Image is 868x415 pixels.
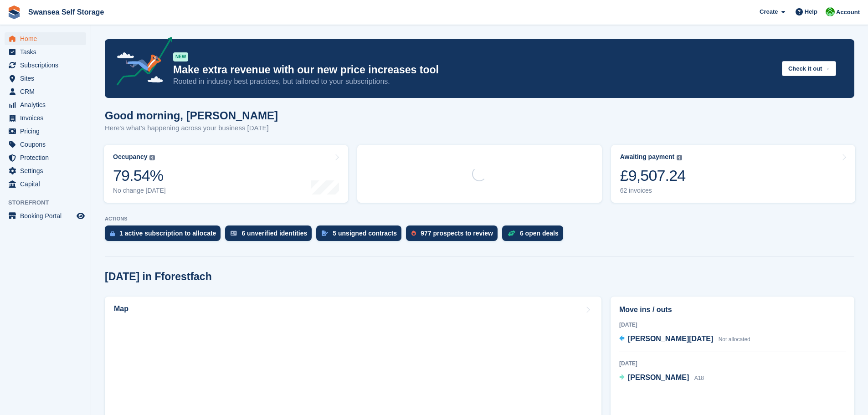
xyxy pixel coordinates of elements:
[20,32,75,45] span: Home
[316,225,406,246] a: 5 unsigned contracts
[241,230,307,237] div: 6 unverified identities
[20,125,75,138] span: Pricing
[20,164,75,177] span: Settings
[782,61,836,76] button: Check it out →
[619,372,704,384] a: [PERSON_NAME] A18
[5,85,86,98] a: menu
[5,98,86,111] a: menu
[173,63,775,77] p: Make extra revenue with our new price increases tool
[628,374,689,381] span: [PERSON_NAME]
[105,216,854,222] p: ACTIONS
[20,59,75,72] span: Subscriptions
[5,32,86,45] a: menu
[113,153,147,161] div: Occupancy
[25,5,108,20] a: Swansea Self Storage
[5,112,86,124] a: menu
[8,198,91,207] span: Storefront
[5,210,86,222] a: menu
[619,333,750,345] a: [PERSON_NAME][DATE] Not allocated
[113,166,166,185] div: 79.54%
[105,271,212,283] h2: [DATE] in Fforestfach
[411,231,416,236] img: prospect-51fa495bee0391a8d652442698ab0144808aea92771e9ea1ae160a38d050c398.svg
[760,7,778,16] span: Create
[628,335,713,343] span: [PERSON_NAME][DATE]
[105,123,278,133] p: Here's what's happening across your business [DATE]
[104,145,348,203] a: Occupancy 79.54% No change [DATE]
[114,305,128,313] h2: Map
[620,187,686,195] div: 62 invoices
[611,145,855,203] a: Awaiting payment £9,507.24 62 invoices
[5,72,86,85] a: menu
[5,46,86,58] a: menu
[119,230,216,237] div: 1 active subscription to allocate
[826,7,835,16] img: Andrew Robbins
[20,151,75,164] span: Protection
[20,138,75,151] span: Coupons
[75,210,86,221] a: Preview store
[20,85,75,98] span: CRM
[421,230,493,237] div: 977 prospects to review
[105,225,225,246] a: 1 active subscription to allocate
[113,187,166,195] div: No change [DATE]
[7,5,21,19] img: stora-icon-8386f47178a22dfd0bd8f6a31ec36ba5ce8667c1dd55bd0f319d3a0aa187defe.svg
[173,77,775,87] p: Rooted in industry best practices, but tailored to your subscriptions.
[719,336,750,343] span: Not allocated
[620,166,686,185] div: £9,507.24
[619,304,846,315] h2: Move ins / outs
[5,125,86,138] a: menu
[406,225,502,246] a: 977 prospects to review
[620,153,675,161] div: Awaiting payment
[20,46,75,58] span: Tasks
[105,109,278,122] h1: Good morning, [PERSON_NAME]
[5,59,86,72] a: menu
[5,178,86,190] a: menu
[173,52,188,61] div: NEW
[619,321,846,329] div: [DATE]
[225,225,316,246] a: 6 unverified identities
[322,231,328,236] img: contract_signature_icon-13c848040528278c33f63329250d36e43548de30e8caae1d1a13099fd9432cc5.svg
[619,359,846,368] div: [DATE]
[20,210,75,222] span: Booking Portal
[20,98,75,111] span: Analytics
[502,225,568,246] a: 6 open deals
[20,72,75,85] span: Sites
[333,230,397,237] div: 5 unsigned contracts
[20,178,75,190] span: Capital
[20,112,75,124] span: Invoices
[508,230,515,236] img: deal-1b604bf984904fb50ccaf53a9ad4b4a5d6e5aea283cecdc64d6e3604feb123c2.svg
[5,138,86,151] a: menu
[231,231,237,236] img: verify_identity-adf6edd0f0f0b5bbfe63781bf79b02c33cf7c696d77639b501bdc392416b5a36.svg
[110,231,115,236] img: active_subscription_to_allocate_icon-d502201f5373d7db506a760aba3b589e785aa758c864c3986d89f69b8ff3...
[836,8,860,17] span: Account
[149,155,155,160] img: icon-info-grey-7440780725fd019a000dd9b08b2336e03edf1995a4989e88bcd33f0948082b44.svg
[5,151,86,164] a: menu
[677,155,682,160] img: icon-info-grey-7440780725fd019a000dd9b08b2336e03edf1995a4989e88bcd33f0948082b44.svg
[805,7,817,16] span: Help
[520,230,559,237] div: 6 open deals
[5,164,86,177] a: menu
[109,37,173,89] img: price-adjustments-announcement-icon-8257ccfd72463d97f412b2fc003d46551f7dbcb40ab6d574587a9cd5c0d94...
[694,375,704,381] span: A18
